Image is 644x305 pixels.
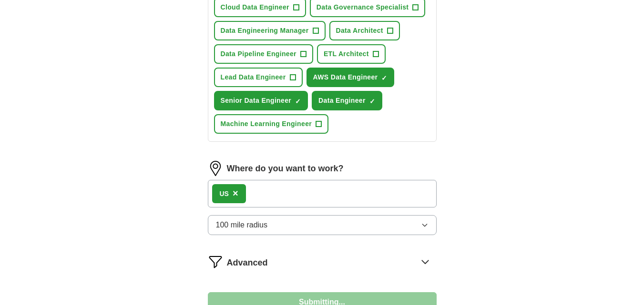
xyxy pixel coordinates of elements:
[233,187,238,201] button: ×
[381,74,387,82] span: ✓
[312,91,382,110] button: Data Engineer✓
[313,72,378,82] span: AWS Data Engineer
[295,98,301,105] span: ✓
[307,68,395,87] button: AWS Data Engineer✓
[221,119,312,129] span: Machine Learning Engineer
[208,161,223,176] img: location.png
[208,215,437,235] button: 100 mile radius
[221,96,292,106] span: Senior Data Engineer
[221,72,286,82] span: Lead Data Engineer
[214,91,308,110] button: Senior Data Engineer✓
[214,44,313,64] button: Data Pipeline Engineer
[214,68,303,87] button: Lead Data Engineer
[329,21,400,40] button: Data Architect
[227,256,268,269] span: Advanced
[220,189,229,199] div: US
[221,2,289,12] span: Cloud Data Engineer
[208,254,223,269] img: filter
[214,114,329,134] button: Machine Learning Engineer
[369,98,375,105] span: ✓
[324,49,369,59] span: ETL Architect
[216,219,268,231] span: 100 mile radius
[317,44,386,64] button: ETL Architect
[221,26,309,36] span: Data Engineering Manager
[233,188,238,198] span: ×
[317,2,409,12] span: Data Governance Specialist
[227,162,344,175] label: Where do you want to work?
[336,26,383,36] span: Data Architect
[318,96,366,106] span: Data Engineer
[214,21,326,40] button: Data Engineering Manager
[221,49,296,59] span: Data Pipeline Engineer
